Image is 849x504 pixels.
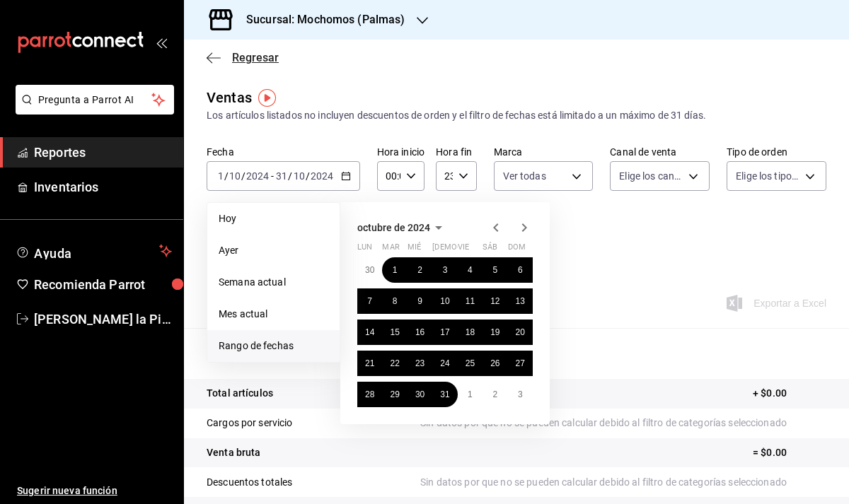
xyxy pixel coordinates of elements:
[390,327,399,337] abbr: 15 de octubre de 2024
[490,296,499,306] abbr: 12 de octubre de 2024
[466,296,475,306] abbr: 11 de octubre de 2024
[408,242,421,257] abbr: miércoles
[207,416,293,430] p: Cargos por servicio
[34,275,172,294] span: Recomienda Parrot
[219,275,328,290] span: Semana actual
[357,219,447,236] button: octubre de 2024
[156,37,167,48] button: open_drawer_menu
[390,358,399,368] abbr: 22 de octubre de 2024
[408,320,432,345] button: 16 de octubre de 2024
[219,243,328,258] span: Ayer
[17,484,172,498] span: Sugerir nueva función
[420,416,826,430] p: Sin datos por que no se pueden calcular debido al filtro de categorías seleccionado
[432,242,516,257] abbr: jueves
[382,257,407,283] button: 1 de octubre de 2024
[483,320,507,345] button: 19 de octubre de 2024
[483,382,507,407] button: 2 de noviembre de 2024
[432,288,457,314] button: 10 de octubre de 2024
[440,296,449,306] abbr: 10 de octubre de 2024
[494,147,594,157] label: Marca
[753,386,826,401] p: + $0.00
[382,242,399,257] abbr: martes
[483,351,507,376] button: 26 de octubre de 2024
[516,358,525,368] abbr: 27 de octubre de 2024
[34,310,172,329] span: [PERSON_NAME] la Piedra
[382,288,407,314] button: 8 de octubre de 2024
[408,288,432,314] button: 9 de octubre de 2024
[490,358,499,368] abbr: 26 de octubre de 2024
[365,358,374,368] abbr: 21 de octubre de 2024
[207,108,826,123] div: Los artículos listados no incluyen descuentos de orden y el filtro de fechas está limitado a un m...
[16,85,174,115] button: Pregunta a Parrot AI
[34,177,172,197] span: Inventarios
[393,265,398,275] abbr: 1 de octubre de 2024
[34,143,172,162] span: Reportes
[458,351,483,376] button: 25 de octubre de 2024
[390,389,399,399] abbr: 29 de octubre de 2024
[492,389,497,399] abbr: 2 de noviembre de 2024
[516,296,525,306] abbr: 13 de octubre de 2024
[490,327,499,337] abbr: 19 de octubre de 2024
[492,265,497,275] abbr: 5 de octubre de 2024
[432,351,457,376] button: 24 de octubre de 2024
[382,320,407,345] button: 15 de octubre de 2024
[440,327,449,337] abbr: 17 de octubre de 2024
[417,296,422,306] abbr: 9 de octubre de 2024
[365,389,374,399] abbr: 28 de octubre de 2024
[271,170,274,182] span: -
[458,257,483,283] button: 4 de octubre de 2024
[365,327,374,337] abbr: 14 de octubre de 2024
[518,265,523,275] abbr: 6 de octubre de 2024
[207,445,260,460] p: Venta bruta
[34,242,154,259] span: Ayuda
[466,358,475,368] abbr: 25 de octubre de 2024
[357,320,382,345] button: 14 de octubre de 2024
[408,351,432,376] button: 23 de octubre de 2024
[382,351,407,376] button: 22 de octubre de 2024
[207,386,273,401] p: Total artículos
[219,307,328,322] span: Mes actual
[224,170,229,182] span: /
[458,382,483,407] button: 1 de noviembre de 2024
[508,320,533,345] button: 20 de octubre de 2024
[235,11,405,28] h3: Sucursal: Mochomos (Palmas)
[516,327,525,337] abbr: 20 de octubre de 2024
[610,147,710,157] label: Canal de venta
[466,327,475,337] abbr: 18 de octubre de 2024
[727,147,826,157] label: Tipo de orden
[736,169,800,183] span: Elige los tipos de orden
[357,382,382,407] button: 28 de octubre de 2024
[458,320,483,345] button: 18 de octubre de 2024
[415,327,424,337] abbr: 16 de octubre de 2024
[365,265,374,275] abbr: 30 de septiembre de 2024
[753,445,826,460] p: = $0.00
[207,51,279,64] button: Regresar
[458,242,469,257] abbr: viernes
[207,475,292,490] p: Descuentos totales
[207,147,360,157] label: Fecha
[503,169,546,183] span: Ver todas
[508,351,533,376] button: 27 de octubre de 2024
[258,89,276,107] img: Tooltip marker
[306,170,310,182] span: /
[417,265,422,275] abbr: 2 de octubre de 2024
[508,242,526,257] abbr: domingo
[468,265,473,275] abbr: 4 de octubre de 2024
[432,382,457,407] button: 31 de octubre de 2024
[232,51,279,64] span: Regresar
[483,288,507,314] button: 12 de octubre de 2024
[508,382,533,407] button: 3 de noviembre de 2024
[518,389,523,399] abbr: 3 de noviembre de 2024
[357,257,382,283] button: 30 de septiembre de 2024
[217,170,224,182] input: --
[436,147,476,157] label: Hora fin
[432,257,457,283] button: 3 de octubre de 2024
[357,222,430,233] span: octubre de 2024
[310,170,334,182] input: ----
[508,288,533,314] button: 13 de octubre de 2024
[229,170,241,182] input: --
[367,296,372,306] abbr: 7 de octubre de 2024
[207,87,252,108] div: Ventas
[440,358,449,368] abbr: 24 de octubre de 2024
